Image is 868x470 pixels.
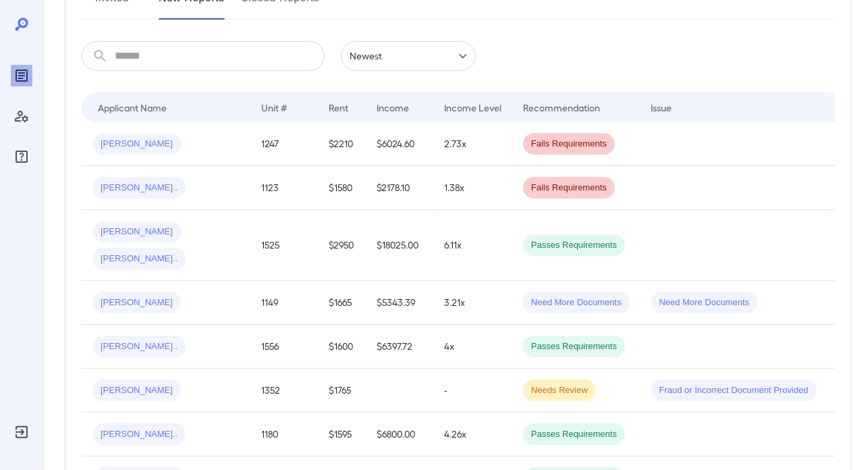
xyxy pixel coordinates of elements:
td: 1123 [250,166,318,210]
td: 1.38x [433,166,512,210]
span: Passes Requirements [523,428,625,441]
td: 3.21x [433,281,512,325]
td: 4.26x [433,413,512,456]
td: 2.73x [433,122,512,166]
td: $6397.72 [366,325,433,369]
td: $18025.00 [366,210,433,281]
td: 1352 [250,369,318,413]
td: $6024.60 [366,122,433,166]
span: Passes Requirements [523,239,625,252]
td: $2178.10 [366,166,433,210]
span: [PERSON_NAME].. [92,182,186,194]
td: $1765 [318,369,366,413]
span: [PERSON_NAME].. [92,253,186,265]
td: 1247 [250,122,318,166]
div: Income Level [444,99,501,115]
span: [PERSON_NAME] [92,296,181,309]
div: Recommendation [523,99,600,115]
div: Applicant Name [98,99,167,115]
div: Log Out [11,421,32,443]
td: 1149 [250,281,318,325]
div: Issue [651,99,673,115]
td: $2210 [318,122,366,166]
span: [PERSON_NAME].. [92,428,186,441]
td: 6.11x [433,210,512,281]
div: Rent [329,99,350,115]
td: 1180 [250,413,318,456]
span: Needs Review [523,384,596,397]
td: $1595 [318,413,366,456]
div: Reports [11,65,32,86]
td: 1556 [250,325,318,369]
span: [PERSON_NAME] [92,138,181,151]
span: Need More Documents [523,296,630,309]
span: Need More Documents [651,296,758,309]
div: Unit # [261,99,287,115]
td: $1665 [318,281,366,325]
span: Fails Requirements [523,182,615,194]
div: Income [377,99,409,115]
span: [PERSON_NAME] [92,226,181,238]
td: $1580 [318,166,366,210]
td: 1525 [250,210,318,281]
td: 4x [433,325,512,369]
td: $6800.00 [366,413,433,456]
span: Fraud or Incorrect Document Provided [651,384,817,397]
div: Manage Users [11,105,32,127]
td: $2950 [318,210,366,281]
td: $1600 [318,325,366,369]
td: $5343.39 [366,281,433,325]
span: [PERSON_NAME].. [92,340,186,353]
div: FAQ [11,146,32,167]
span: [PERSON_NAME] [92,384,181,397]
span: Passes Requirements [523,340,625,353]
span: Fails Requirements [523,138,615,151]
div: Newest [341,41,476,71]
td: - [433,369,512,413]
